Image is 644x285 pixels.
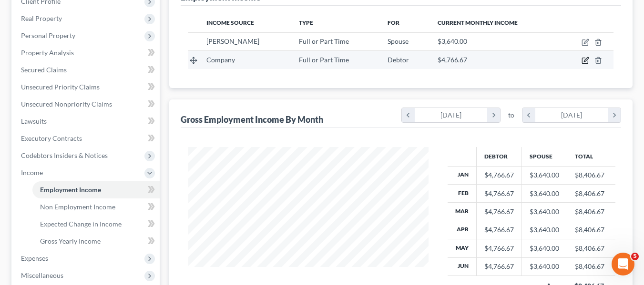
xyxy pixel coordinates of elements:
th: Spouse [521,147,567,166]
span: Income [21,168,43,177]
span: Executory Contracts [21,134,82,142]
iframe: Intercom live chat [612,253,634,275]
div: $3,640.00 [530,225,559,235]
div: $3,640.00 [530,244,559,253]
a: Employment Income [32,181,160,198]
a: Property Analysis [13,44,160,61]
div: $4,766.67 [484,262,514,271]
span: Property Analysis [21,49,74,57]
div: $4,766.67 [484,189,514,198]
span: Codebtors Insiders & Notices [21,151,108,159]
span: Real Property [21,14,62,22]
span: Current Monthly Income [438,19,518,26]
td: $8,406.67 [567,221,615,239]
div: Gross Employment Income By Month [181,114,323,125]
th: May [448,239,477,257]
a: Secured Claims [13,61,160,79]
span: Debtor [388,56,409,64]
span: Miscellaneous [21,271,63,279]
span: For [388,19,399,26]
a: Gross Yearly Income [32,233,160,250]
span: Personal Property [21,31,75,39]
td: $8,406.67 [567,166,615,184]
td: $8,406.67 [567,239,615,257]
th: Debtor [476,147,521,166]
span: Spouse [388,37,409,45]
span: Full or Part Time [299,56,349,64]
span: Secured Claims [21,66,67,74]
span: Unsecured Nonpriority Claims [21,100,112,108]
span: $3,640.00 [438,37,467,45]
span: [PERSON_NAME] [206,37,259,45]
span: Expected Change in Income [40,220,122,228]
span: $4,766.67 [438,56,467,64]
span: 5 [631,253,639,260]
i: chevron_left [402,108,415,122]
th: Mar [448,203,477,221]
span: Employment Income [40,186,101,194]
a: Non Employment Income [32,198,160,216]
div: $3,640.00 [530,170,559,180]
td: $8,406.67 [567,184,615,202]
i: chevron_right [608,108,621,122]
div: $3,640.00 [530,189,559,198]
a: Lawsuits [13,113,160,130]
span: Expenses [21,254,48,262]
span: Income Source [206,19,254,26]
div: $4,766.67 [484,170,514,180]
a: Unsecured Priority Claims [13,79,160,96]
span: Non Employment Income [40,203,115,211]
div: $4,766.67 [484,207,514,216]
span: Company [206,56,235,64]
span: to [508,110,514,120]
td: $8,406.67 [567,257,615,275]
th: Jun [448,257,477,275]
div: $4,766.67 [484,244,514,253]
div: [DATE] [535,108,608,122]
a: Executory Contracts [13,130,160,147]
th: Feb [448,184,477,202]
span: Type [299,19,313,26]
div: [DATE] [415,108,488,122]
i: chevron_right [487,108,500,122]
span: Unsecured Priority Claims [21,83,100,91]
div: $3,640.00 [530,262,559,271]
a: Unsecured Nonpriority Claims [13,96,160,113]
div: $4,766.67 [484,225,514,235]
th: Apr [448,221,477,239]
span: Full or Part Time [299,37,349,45]
td: $8,406.67 [567,203,615,221]
div: $3,640.00 [530,207,559,216]
i: chevron_left [522,108,535,122]
span: Gross Yearly Income [40,237,101,245]
th: Jan [448,166,477,184]
a: Expected Change in Income [32,216,160,233]
span: Lawsuits [21,117,47,125]
th: Total [567,147,615,166]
